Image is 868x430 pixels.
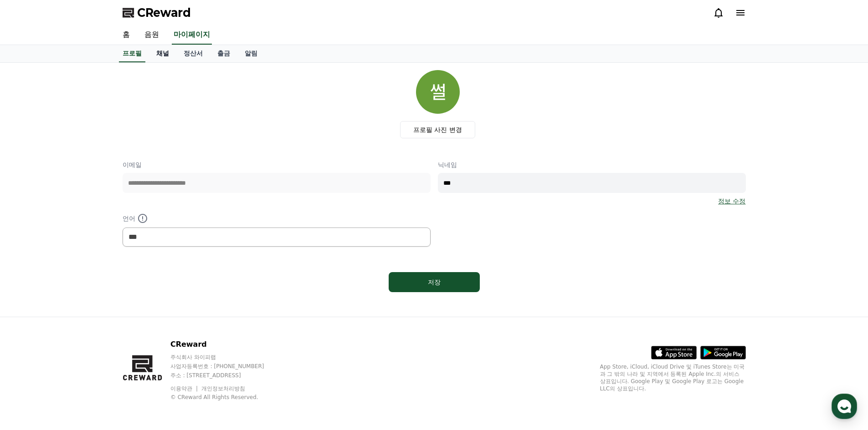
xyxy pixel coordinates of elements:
[407,278,462,287] div: 저장
[149,45,176,62] a: 채널
[170,339,282,350] p: CReward
[60,288,118,311] a: 대화
[115,25,137,45] a: 홈
[137,25,166,45] a: 음원
[400,121,475,138] label: 프로필 사진 변경
[141,302,152,309] span: 설정
[29,302,34,309] span: 홈
[123,5,191,20] a: CReward
[416,70,460,114] img: profile_image
[237,45,265,62] a: 알림
[123,213,431,224] p: 언어
[83,303,94,310] span: 대화
[123,160,431,169] p: 이메일
[137,5,191,20] span: CReward
[170,372,282,379] p: 주소 : [STREET_ADDRESS]
[3,288,60,311] a: 홈
[600,363,746,392] p: App Store, iCloud, iCloud Drive 및 iTunes Store는 미국과 그 밖의 나라 및 지역에서 등록된 Apple Inc.의 서비스 상표입니다. Goo...
[210,45,237,62] a: 출금
[170,363,282,370] p: 사업자등록번호 : [PHONE_NUMBER]
[201,385,245,392] a: 개인정보처리방침
[170,354,282,361] p: 주식회사 와이피랩
[118,288,175,311] a: 설정
[170,394,282,401] p: © CReward All Rights Reserved.
[119,45,145,62] a: 프로필
[389,272,480,292] button: 저장
[438,160,746,169] p: 닉네임
[176,45,210,62] a: 정산서
[172,25,212,45] a: 마이페이지
[718,197,745,206] a: 정보 수정
[170,385,199,392] a: 이용약관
